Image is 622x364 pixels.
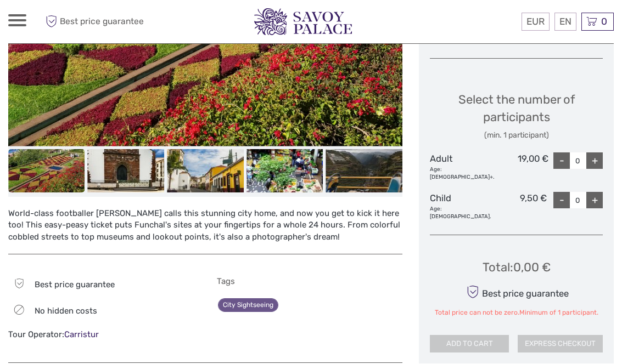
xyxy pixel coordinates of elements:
[553,152,570,169] div: -
[430,130,603,141] div: (min. 1 participant)
[8,329,194,340] div: Tour Operator:
[464,282,569,302] div: Best price guarantee
[430,205,491,220] div: Age: [DEMOGRAPHIC_DATA].
[35,306,97,316] span: No hidden costs
[518,335,603,352] button: EXPRESS CHECKOUT
[494,152,548,181] div: 19,00 €
[15,19,124,28] p: We're away right now. Please check back later!
[430,152,494,181] div: Adult
[491,192,547,220] div: 9,50 €
[526,16,545,27] span: EUR
[8,208,402,243] div: World-class footballer [PERSON_NAME] calls this stunning city home, and now you get to kick it he...
[218,298,278,312] a: City Sightseeing
[43,13,160,31] span: Best price guarantee
[586,192,603,208] div: +
[246,149,323,192] img: b4ceed3ded6a4ae7a173dae7642b53f4_slider_thumbnail.jpg
[430,335,509,352] button: ADD TO CART
[167,149,244,192] img: 9f0f6cc30eed4d29a833baeee2d724f3_slider_thumbnail.jpg
[217,276,402,286] h5: Tags
[430,192,491,220] div: Child
[553,192,570,208] div: -
[35,280,115,289] span: Best price guarantee
[435,308,598,317] div: Total price can not be zero.Minimum of 1 participant.
[64,329,99,339] a: Carristur
[554,13,576,31] div: EN
[88,149,165,192] img: 802b4d45ffa944d6aa26534e6d920f46_slider_thumbnail.jpg
[483,259,551,276] div: Total : 0,00 €
[430,166,494,181] div: Age: [DEMOGRAPHIC_DATA]+.
[326,149,402,192] img: cdca3d81113b4efca2f676e2f3d5a4a8_slider_thumbnail.jpg
[430,91,603,141] div: Select the number of participants
[599,16,609,27] span: 0
[586,152,603,169] div: +
[126,17,139,30] button: Open LiveChat chat widget
[8,149,85,192] img: 181ac916b5fc413389a6b7c3e4d5542e_slider_thumbnail.jpg
[254,8,352,35] img: 3279-876b4492-ee62-4c61-8ef8-acb0a8f63b96_logo_small.png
